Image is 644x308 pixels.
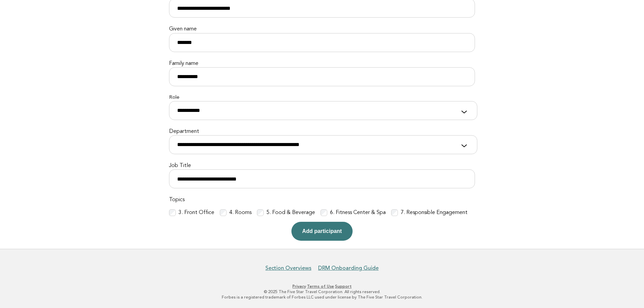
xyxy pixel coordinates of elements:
label: Family name [169,60,475,67]
a: Terms of Use [307,284,334,289]
button: Add participant [291,222,353,241]
a: Support [335,284,352,289]
label: 5. Food & Beverage [266,209,315,216]
label: Department [169,128,475,135]
label: Topics [169,196,475,204]
label: Given name [169,26,475,33]
label: 7. Responsible Engagement [401,209,468,216]
p: · · [115,284,529,289]
label: Job Title [169,162,475,169]
label: 3. Front Office [178,209,214,216]
a: Privacy [292,284,306,289]
label: 4. Rooms [229,209,252,216]
a: Section Overviews [265,265,311,271]
p: © 2025 The Five Star Travel Corporation. All rights reserved. [115,289,529,294]
p: Forbes is a registered trademark of Forbes LLC used under license by The Five Star Travel Corpora... [115,294,529,300]
label: Role [169,94,475,101]
label: 6. Fitness Center & Spa [330,209,386,216]
a: DRM Onboarding Guide [318,265,379,271]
